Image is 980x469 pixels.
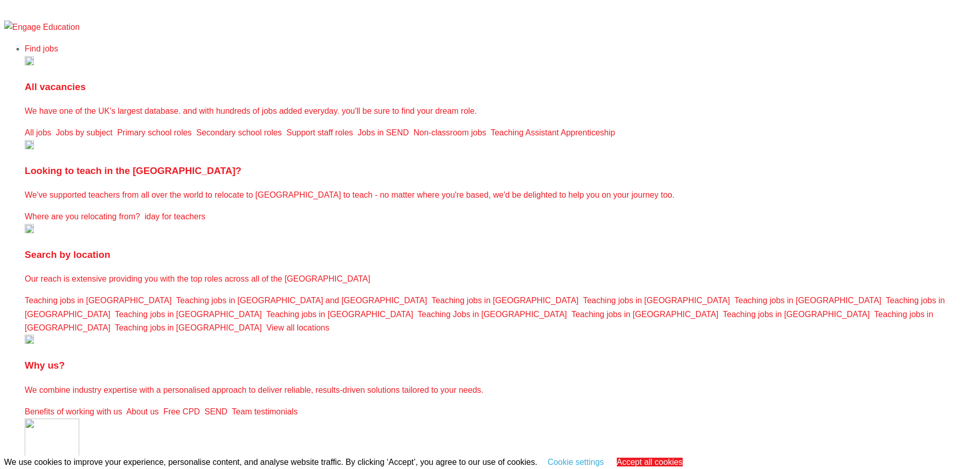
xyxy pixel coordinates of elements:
a: Jobs in SEND [358,128,414,137]
a: Why us? We combine industry expertise with a personalised approach to deliver reliable, results-d... [25,358,976,397]
p: Our reach is extensive providing you with the top roles across all of the [GEOGRAPHIC_DATA] [25,272,976,286]
a: Teaching Assistant Apprenticeship [491,128,617,137]
a: All jobs [25,128,56,137]
a: Teaching jobs in [GEOGRAPHIC_DATA] [583,296,734,305]
a: Find jobs [25,44,58,53]
h3: Search by location [25,247,976,263]
h3: Looking to teach in the [GEOGRAPHIC_DATA]? [25,163,976,179]
a: All vacancies We have one of the UK's largest database. and with hundreds of jobs added everyday.... [25,79,976,118]
a: Teaching jobs in [GEOGRAPHIC_DATA] [115,310,266,319]
a: Benefits of working with us [25,407,126,416]
p: We combine industry expertise with a personalised approach to deliver reliable, results-driven so... [25,384,976,397]
h3: Why us? [25,358,976,374]
a: iday for teachers [145,212,208,221]
a: Support staff roles [287,128,358,137]
h3: All vacancies [25,79,976,95]
a: Teaching jobs in [GEOGRAPHIC_DATA] [572,310,723,319]
a: Teaching jobs in [GEOGRAPHIC_DATA] [25,296,945,318]
a: Teaching jobs in [GEOGRAPHIC_DATA] [735,296,886,305]
a: Teaching Jobs in [GEOGRAPHIC_DATA] [418,310,572,319]
a: Teaching jobs in [GEOGRAPHIC_DATA] [723,310,874,319]
a: Team testimonials [232,407,300,416]
a: Primary school roles [117,128,197,137]
a: Search by location Our reach is extensive providing you with the top roles across all of the [GEO... [25,247,976,286]
a: View all locations [266,323,332,332]
a: Teaching jobs in [GEOGRAPHIC_DATA] [25,296,176,305]
a: Accept all cookies [617,458,683,466]
a: Free CPD [164,407,205,416]
a: Jobs by subject [56,128,117,137]
img: Engage Education [4,21,80,34]
span: We use cookies to improve your experience, personalise content, and analyse website traffic. By c... [4,458,685,466]
a: Teaching jobs in [GEOGRAPHIC_DATA] [432,296,583,305]
a: Where are you relocating from? [25,212,145,221]
p: We have one of the UK's largest database. and with hundreds of jobs added everyday. you'll be sur... [25,105,976,118]
a: Secondary school roles [197,128,287,137]
a: Teaching jobs in [GEOGRAPHIC_DATA] and [GEOGRAPHIC_DATA] [176,296,431,305]
a: Cookie settings [547,458,603,466]
a: Teaching jobs in [GEOGRAPHIC_DATA] [25,310,933,332]
a: About us [126,407,163,416]
a: Teaching jobs in [GEOGRAPHIC_DATA] [115,323,266,332]
a: Non-classroom jobs [414,128,491,137]
a: Looking to teach in the [GEOGRAPHIC_DATA]? We've supported teachers from all over the world to re... [25,163,976,202]
p: We've supported teachers from all over the world to relocate to [GEOGRAPHIC_DATA] to teach - no m... [25,188,976,202]
a: SEND [205,407,232,416]
a: Teaching jobs in [GEOGRAPHIC_DATA] [266,310,418,319]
